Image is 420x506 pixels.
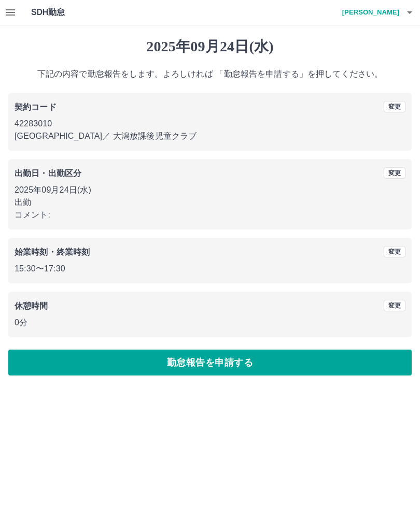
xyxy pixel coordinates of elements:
b: 契約コード [15,103,57,111]
p: 42283010 [15,118,405,130]
button: 勤怠報告を申請する [8,350,412,375]
b: 始業時刻・終業時刻 [15,248,90,256]
button: 変更 [384,101,405,112]
p: 2025年09月24日(水) [15,184,405,196]
button: 変更 [384,167,405,179]
b: 出勤日・出勤区分 [15,169,81,178]
button: 変更 [384,300,405,311]
p: 15:30 〜 17:30 [15,263,405,275]
p: 出勤 [15,196,405,209]
p: 0分 [15,316,405,329]
p: コメント: [15,209,405,221]
p: [GEOGRAPHIC_DATA] ／ 大潟放課後児童クラブ [15,130,405,142]
b: 休憩時間 [15,301,48,310]
button: 変更 [384,246,405,257]
h1: 2025年09月24日(水) [8,38,412,55]
p: 下記の内容で勤怠報告をします。よろしければ 「勤怠報告を申請する」を押してください。 [8,68,412,80]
